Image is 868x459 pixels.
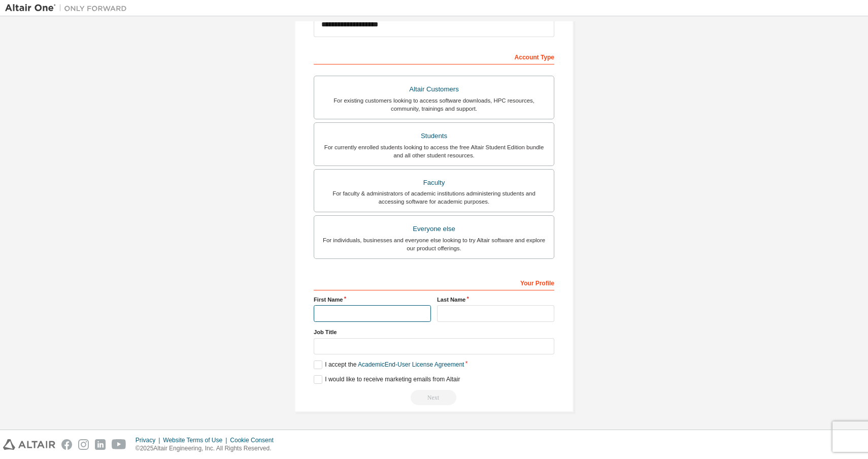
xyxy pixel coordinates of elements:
[136,444,280,453] p: © 2025 Altair Engineering, Inc. All Rights Reserved.
[61,439,72,450] img: facebook.svg
[95,439,106,450] img: linkedin.svg
[320,129,548,143] div: Students
[5,3,132,13] img: Altair One
[320,82,548,96] div: Altair Customers
[163,436,230,444] div: Website Terms of Use
[320,176,548,190] div: Faculty
[320,189,548,206] div: For faculty & administrators of academic institutions administering students and accessing softwa...
[437,296,554,304] label: Last Name
[320,222,548,236] div: Everyone else
[112,439,126,450] img: youtube.svg
[320,236,548,252] div: For individuals, businesses and everyone else looking to try Altair software and explore our prod...
[314,375,460,384] label: I would like to receive marketing emails from Altair
[78,439,89,450] img: instagram.svg
[314,360,464,369] label: I accept the
[136,436,163,444] div: Privacy
[314,274,554,290] div: Your Profile
[314,296,431,304] label: First Name
[3,439,55,450] img: altair_logo.svg
[314,328,554,336] label: Job Title
[358,361,464,368] a: Academic End-User License Agreement
[320,96,548,113] div: For existing customers looking to access software downloads, HPC resources, community, trainings ...
[314,390,554,405] div: Read and acccept EULA to continue
[230,436,279,444] div: Cookie Consent
[314,48,554,64] div: Account Type
[320,143,548,159] div: For currently enrolled students looking to access the free Altair Student Edition bundle and all ...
